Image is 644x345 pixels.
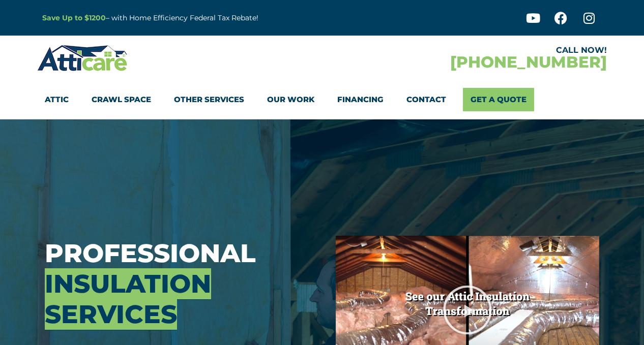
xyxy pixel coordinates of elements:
[45,88,599,111] nav: Menu
[42,13,106,22] a: Save Up to $1200
[45,88,69,111] a: Attic
[45,268,211,330] span: Insulation Services
[45,238,320,330] h3: Professional
[92,88,151,111] a: Crawl Space
[42,12,372,24] p: – with Home Efficiency Federal Tax Rebate!
[463,88,534,111] a: Get A Quote
[442,285,493,335] div: Play Video
[406,88,446,111] a: Contact
[174,88,244,111] a: Other Services
[267,88,314,111] a: Our Work
[322,46,607,54] div: CALL NOW!
[337,88,384,111] a: Financing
